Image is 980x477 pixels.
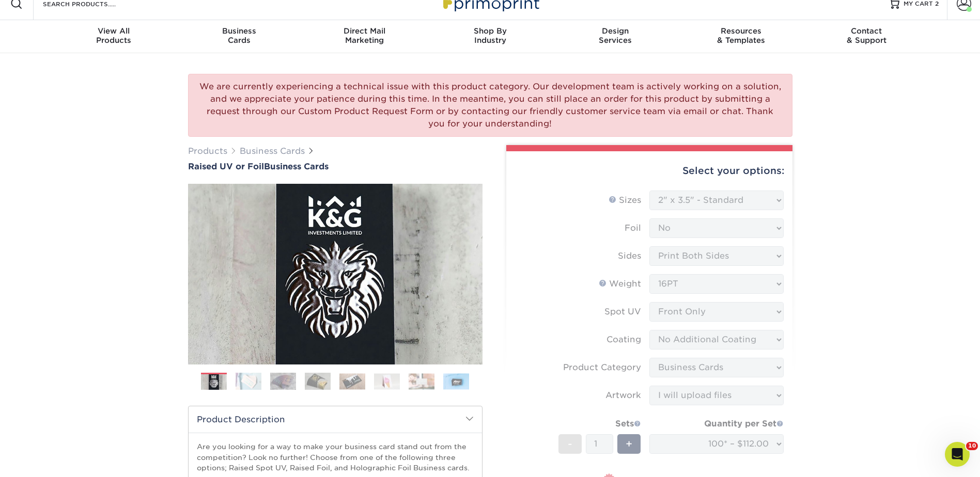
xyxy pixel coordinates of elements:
[804,26,929,36] span: Contact
[3,446,88,473] iframe: Google Customer Reviews
[51,20,177,53] a: View AllProducts
[553,26,678,36] span: Design
[339,373,365,389] img: Business Cards 05
[176,20,302,53] a: BusinessCards
[201,369,227,395] img: Business Cards 01
[188,162,483,171] a: Raised UV or FoilBusiness Cards
[188,74,792,137] div: We are currently experiencing a technical issue with this product category. Our development team ...
[427,26,553,45] div: Industry
[678,26,804,36] span: Resources
[443,373,469,389] img: Business Cards 08
[270,372,296,390] img: Business Cards 03
[966,442,978,450] span: 10
[409,373,434,389] img: Business Cards 07
[302,26,427,36] span: Direct Mail
[302,20,427,53] a: Direct MailMarketing
[240,146,305,156] a: Business Cards
[427,20,553,53] a: Shop ByIndustry
[945,442,970,467] iframe: Intercom live chat
[678,26,804,45] div: & Templates
[678,20,804,53] a: Resources& Templates
[188,162,264,171] span: Raised UV or Foil
[302,26,427,45] div: Marketing
[804,26,929,45] div: & Support
[305,372,331,390] img: Business Cards 04
[188,127,483,421] img: Raised UV or Foil 01
[236,372,261,390] img: Business Cards 02
[553,20,678,53] a: DesignServices
[188,162,483,171] h1: Business Cards
[188,146,227,156] a: Products
[804,20,929,53] a: Contact& Support
[51,26,177,36] span: View All
[374,373,400,389] img: Business Cards 06
[189,406,482,433] h2: Product Description
[51,26,177,45] div: Products
[515,151,784,190] div: Select your options:
[553,26,678,45] div: Services
[176,26,302,45] div: Cards
[176,26,302,36] span: Business
[427,26,553,36] span: Shop By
